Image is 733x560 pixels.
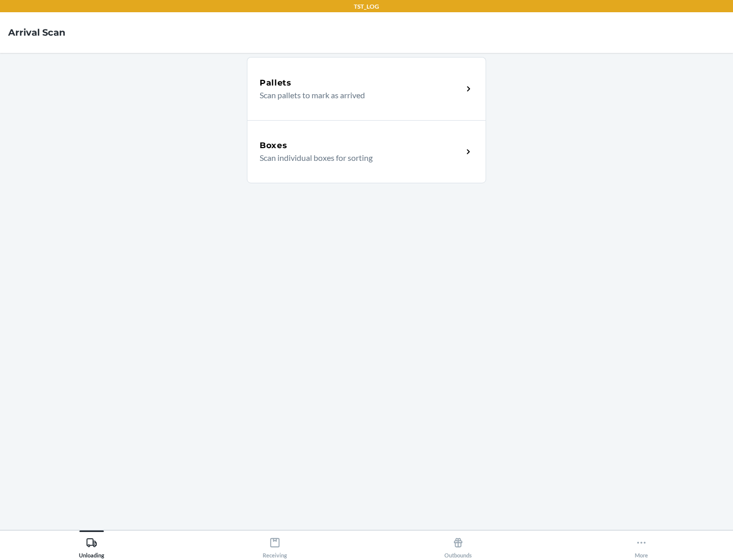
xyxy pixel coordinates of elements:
p: TST_LOG [354,2,379,11]
p: Scan pallets to mark as arrived [260,89,455,101]
a: BoxesScan individual boxes for sorting [247,120,486,183]
div: Unloading [79,533,104,558]
div: Outbounds [444,533,472,558]
h5: Pallets [260,77,292,89]
button: Outbounds [366,530,550,558]
button: More [550,530,733,558]
h5: Boxes [260,139,288,152]
p: Scan individual boxes for sorting [260,152,455,164]
div: Receiving [263,533,287,558]
div: More [635,533,648,558]
h4: Arrival Scan [8,26,65,39]
a: PalletsScan pallets to mark as arrived [247,57,486,120]
button: Receiving [183,530,366,558]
